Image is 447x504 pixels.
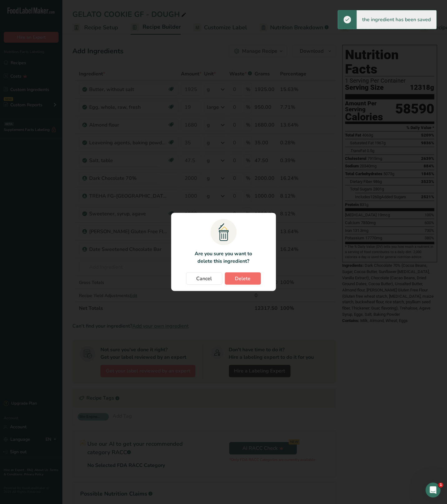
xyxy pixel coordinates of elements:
[426,483,441,498] iframe: Intercom live chat
[225,272,261,285] button: Delete
[191,250,256,265] p: Are you sure you want to delete this ingredient?
[357,10,437,29] div: the ingredient has been saved
[197,275,212,282] span: Cancel
[439,483,444,488] span: 1
[186,272,222,285] button: Cancel
[235,275,251,282] span: Delete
